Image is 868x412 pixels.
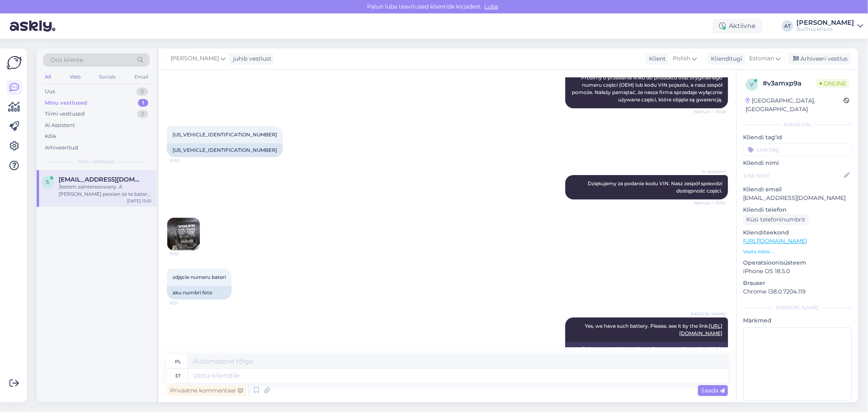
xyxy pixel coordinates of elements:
[782,20,793,32] div: AT
[673,54,690,63] span: Polish
[796,26,854,33] div: BusTruckParts
[694,200,726,206] span: Nähtud ✓ 15:50
[59,183,151,198] div: Jestem zainteresowany. A [PERSON_NAME] pewien że te baterie pasują do mojego autobusu? Mają inny ...
[816,79,849,88] span: Online
[743,159,852,167] p: Kliendi nimi
[713,19,762,33] div: Aktiivne
[695,169,726,175] span: AI Assistent
[743,267,852,276] p: iPhone OS 18.5.0
[170,251,200,257] span: 15:51
[743,143,852,156] input: Lisa tag
[127,198,151,204] div: [DATE] 15:01
[743,237,807,245] a: [URL][DOMAIN_NAME]
[173,131,277,138] span: [US_VEHICLE_IDENTIFICATION_NUMBER]
[59,176,143,183] span: szymonrafa134@gmail.com
[743,287,852,296] p: Chrome 138.0.7204.119
[167,385,246,396] div: Privaatne kommentaar
[138,99,148,107] div: 1
[743,121,852,128] div: Kliendi info
[482,3,501,10] span: Luba
[133,72,150,82] div: Email
[788,53,851,64] div: Arhiveeri vestlus
[743,214,809,225] div: Küsi telefoninumbrit
[43,72,52,82] div: All
[743,279,852,287] p: Brauser
[45,99,87,107] div: Minu vestlused
[796,20,863,33] a: [PERSON_NAME]BusTruckParts
[585,323,722,336] span: Yes, we have such battery. Please, see it by the link:
[175,369,181,383] div: et
[743,194,852,202] p: [EMAIL_ADDRESS][DOMAIN_NAME]
[97,72,117,82] div: Socials
[167,286,232,300] div: aku numbri foto
[743,206,852,214] p: Kliendi telefon
[743,133,852,142] p: Kliendi tag'id
[763,79,816,88] div: # v3amxp9a
[230,55,271,63] div: juhib vestlust
[7,55,22,70] img: Askly Logo
[167,218,200,250] img: Attachment
[743,248,852,255] p: Vaata edasi ...
[78,158,115,165] span: Minu vestlused
[746,96,844,114] div: [GEOGRAPHIC_DATA], [GEOGRAPHIC_DATA]
[68,72,82,82] div: Web
[45,110,85,118] div: Tiimi vestlused
[45,88,55,96] div: Uus
[46,179,49,185] span: s
[45,144,78,152] div: Arhiveeritud
[646,55,666,63] div: Klient
[45,121,75,129] div: AI Assistent
[167,143,283,157] div: [US_VEHICLE_IDENTIFICATION_NUMBER]
[743,228,852,237] p: Klienditeekond
[743,304,852,311] div: [PERSON_NAME]
[701,387,725,394] span: Saada
[750,81,753,88] span: v
[743,316,852,325] p: Märkmed
[588,180,724,194] span: Dziękujemy za podanie kodu VIN. Nasz zespół sprawdzi dostępność części.
[169,300,200,306] span: 15:51
[169,158,200,164] span: 15:50
[708,55,742,63] div: Klienditugi
[136,88,148,96] div: 0
[137,110,148,118] div: 2
[743,185,852,194] p: Kliendi email
[173,274,226,280] span: zdjęcie numeru bateri
[171,54,219,63] span: [PERSON_NAME]
[743,259,852,267] p: Operatsioonisüsteem
[565,342,728,363] div: Tak, mamy taki akumulator. Proszę go zobaczyć pod link:
[694,109,726,115] span: Nähtud ✓ 15:48
[691,311,726,317] span: [PERSON_NAME]
[743,171,842,180] input: Lisa nimi
[45,132,57,140] div: Kõik
[749,54,774,63] span: Estonian
[796,20,854,26] div: [PERSON_NAME]
[50,56,83,64] span: Otsi kliente
[175,355,181,368] div: pl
